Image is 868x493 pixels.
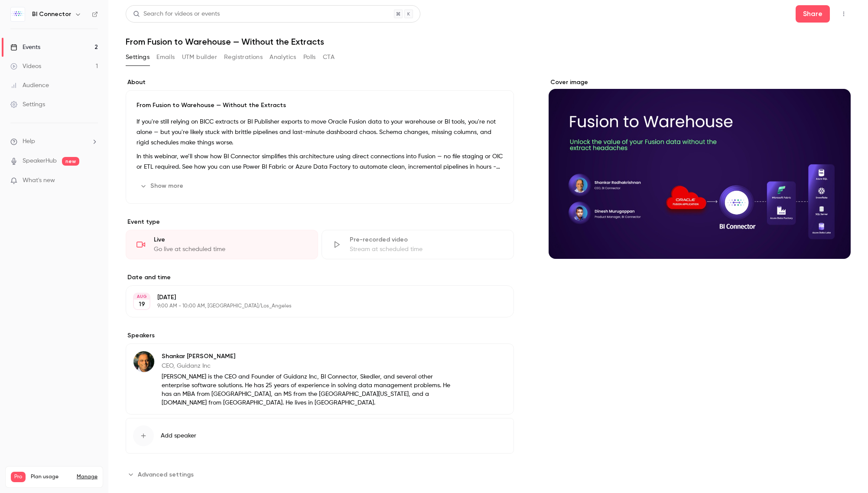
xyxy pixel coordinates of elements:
[126,50,150,64] button: Settings
[31,473,72,480] span: Plan usage
[133,351,154,372] img: Shankar Radhakrishnan
[126,418,514,454] button: Add speaker
[126,331,514,340] label: Speakers
[323,50,335,64] button: CTA
[11,7,25,21] img: BI Connector
[77,473,98,480] a: Manage
[126,467,199,481] button: Advanced settings
[162,352,458,361] p: Shankar [PERSON_NAME]
[126,218,514,226] p: Event type
[182,50,217,64] button: UTM builder
[134,294,150,300] div: AUG
[10,137,98,146] li: help-dropdown-opener
[32,10,71,19] h6: BI Connector
[126,343,514,415] div: Shankar RadhakrishnanShankar [PERSON_NAME]CEO, Guidanz Inc[PERSON_NAME] is the CEO and Founder of...
[137,151,503,172] p: In this webinar, we’ll show how BI Connector simplifies this architecture using direct connection...
[126,273,514,282] label: Date and time
[62,157,79,166] span: new
[549,78,851,87] label: Cover image
[157,303,468,310] p: 9:00 AM - 10:00 AM, [GEOGRAPHIC_DATA]/Los_Angeles
[161,431,196,440] span: Add speaker
[133,10,220,19] div: Search for videos or events
[126,78,514,87] label: About
[137,117,503,148] p: If you're still relying on BICC extracts or BI Publisher exports to move Oracle Fusion data to yo...
[10,62,41,71] div: Videos
[23,176,55,185] span: What's new
[11,472,26,482] span: Pro
[156,50,175,64] button: Emails
[23,157,57,166] a: SpeakerHub
[162,372,458,407] p: [PERSON_NAME] is the CEO and Founder of Guidanz Inc, BI Connector, Skedler, and several other ent...
[157,293,468,302] p: [DATE]
[270,50,296,64] button: Analytics
[796,5,830,23] button: Share
[350,235,503,244] div: Pre-recorded video
[154,245,307,254] div: Go live at scheduled time
[162,362,458,370] p: CEO, Guidanz Inc
[350,245,503,254] div: Stream at scheduled time
[138,470,194,479] span: Advanced settings
[154,235,307,244] div: Live
[126,230,318,259] div: LiveGo live at scheduled time
[322,230,514,259] div: Pre-recorded videoStream at scheduled time
[10,43,40,52] div: Events
[137,101,503,110] p: From Fusion to Warehouse — Without the Extracts
[303,50,316,64] button: Polls
[23,137,35,146] span: Help
[10,81,49,90] div: Audience
[137,179,189,193] button: Show more
[139,300,145,309] p: 19
[224,50,263,64] button: Registrations
[549,78,851,259] section: Cover image
[126,36,851,47] h1: From Fusion to Warehouse — Without the Extracts
[126,467,514,481] section: Advanced settings
[10,100,45,109] div: Settings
